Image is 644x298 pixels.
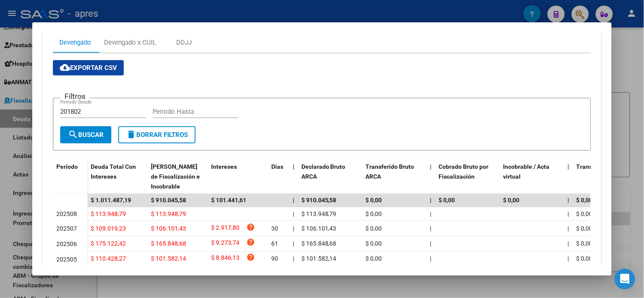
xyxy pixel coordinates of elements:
span: $ 0,00 [366,255,382,262]
span: | [568,163,570,170]
span: Intereses [211,163,237,170]
span: 90 [271,255,278,262]
span: Transferido Bruto ARCA [366,163,414,180]
span: $ 101.441,61 [211,197,246,204]
span: | [430,197,432,204]
span: | [568,240,569,247]
span: 202506 [56,240,77,247]
span: | [293,163,294,170]
span: | [430,240,432,247]
span: | [293,255,294,262]
span: [PERSON_NAME] de Fiscalización e Incobrable [151,163,200,190]
span: $ 0,00 [503,197,520,204]
span: | [568,255,569,262]
datatable-header-cell: Incobrable / Acta virtual [500,158,564,195]
mat-icon: delete [126,129,136,140]
mat-icon: cloud_download [60,62,70,73]
span: $ 0,00 [439,197,455,204]
span: $ 113.948,79 [151,210,186,217]
span: Declarado Bruto ARCA [301,163,346,180]
span: $ 0,00 [577,197,593,204]
div: Open Intercom Messenger [615,269,635,289]
span: $ 0,00 [577,210,593,217]
span: $ 110.428,27 [91,255,126,262]
mat-icon: search [68,129,78,140]
i: help [246,253,255,262]
span: $ 910.045,58 [301,197,337,204]
span: $ 0,00 [577,225,593,232]
button: Borrar Filtros [118,126,196,143]
datatable-header-cell: Deuda Total Con Intereses [87,158,147,195]
span: $ 8.846,13 [211,253,239,265]
datatable-header-cell: | [564,158,573,195]
datatable-header-cell: Transferido Bruto ARCA [362,158,427,195]
span: 202508 [56,210,77,217]
span: Incobrable / Acta virtual [503,163,550,180]
span: Buscar [68,131,104,139]
span: $ 0,00 [577,255,593,262]
span: | [293,197,294,204]
datatable-header-cell: | [289,158,298,195]
span: Cobrado Bruto por Fiscalización [439,163,489,180]
div: Devengado x CUIL [104,38,156,47]
h3: Filtros [60,91,90,101]
span: | [293,225,294,232]
span: 202507 [56,225,77,232]
button: Buscar [60,126,111,143]
span: $ 109.019,23 [91,225,126,232]
datatable-header-cell: Deuda Bruta Neto de Fiscalización e Incobrable [147,158,208,195]
span: $ 910.045,58 [151,197,186,204]
span: $ 165.848,68 [301,240,337,247]
datatable-header-cell: Dias [268,158,289,195]
datatable-header-cell: Período [53,158,87,194]
span: | [430,225,432,232]
span: | [430,210,432,217]
datatable-header-cell: Declarado Bruto ARCA [298,158,362,195]
div: DDJJ [176,38,192,47]
span: $ 1.011.487,19 [91,197,131,204]
span: $ 165.848,68 [151,240,186,247]
span: | [568,197,570,204]
span: Transferido De Más [577,163,630,170]
span: | [293,210,294,217]
span: | [568,210,569,217]
span: | [293,240,294,247]
span: $ 0,00 [577,240,593,247]
span: $ 0,00 [366,197,382,204]
span: Período [56,163,78,170]
datatable-header-cell: | [427,158,435,195]
span: $ 101.582,14 [301,255,337,262]
span: Dias [271,163,283,170]
span: 30 [271,225,278,232]
span: $ 0,00 [366,210,382,217]
span: | [430,255,432,262]
i: help [246,223,255,231]
span: $ 106.101,43 [301,225,337,232]
span: Borrar Filtros [126,131,188,139]
span: Deuda Total Con Intereses [91,163,136,180]
span: $ 113.948,79 [301,210,337,217]
datatable-header-cell: Intereses [208,158,268,195]
button: Exportar CSV [53,60,124,76]
span: $ 101.582,14 [151,255,186,262]
datatable-header-cell: Transferido De Más [573,158,638,195]
span: $ 113.948,79 [91,210,126,217]
span: 202505 [56,256,77,263]
i: help [246,238,255,246]
span: $ 2.917,80 [211,223,239,234]
span: Exportar CSV [60,64,117,72]
span: $ 175.122,42 [91,240,126,247]
span: 61 [271,240,278,247]
span: $ 0,00 [366,225,382,232]
span: $ 9.273,74 [211,238,239,249]
span: | [430,163,432,170]
span: $ 106.101,43 [151,225,186,232]
div: Devengado [59,38,91,47]
span: | [568,225,569,232]
span: $ 0,00 [366,240,382,247]
datatable-header-cell: Cobrado Bruto por Fiscalización [435,158,500,195]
